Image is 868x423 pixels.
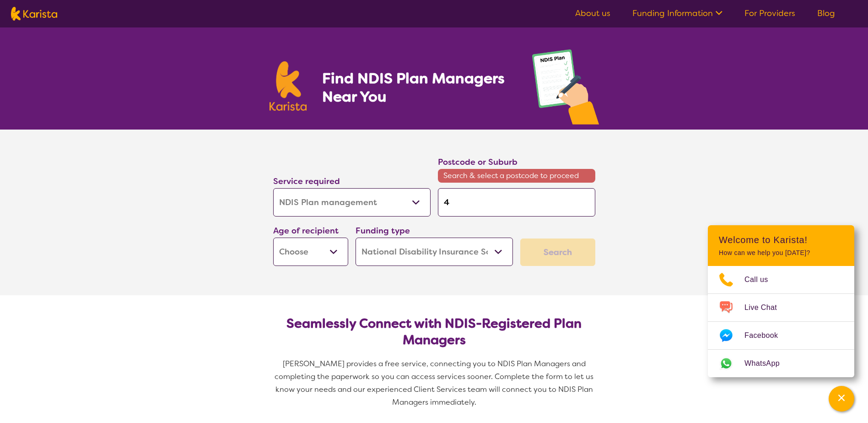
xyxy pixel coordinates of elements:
label: Service required [273,176,340,187]
span: WhatsApp [744,357,791,370]
h1: Find NDIS Plan Managers Near You [322,69,513,106]
a: Web link opens in a new tab. [708,350,854,377]
img: Karista logo [11,7,57,21]
span: Search & select a postcode to proceed [438,169,595,183]
img: Karista logo [270,61,307,111]
img: plan-management [532,49,599,130]
div: Channel Menu [708,225,854,377]
span: Call us [744,273,779,287]
label: Age of recipient [273,225,339,236]
p: How can we help you [DATE]? [719,249,843,257]
label: Postcode or Suburb [438,157,518,168]
input: Type [438,188,595,217]
a: For Providers [744,8,795,19]
ul: Choose channel [708,266,854,377]
a: Blog [817,8,835,19]
span: [PERSON_NAME] provides a free service, connecting you to NDIS Plan Managers and completing the pa... [275,359,595,407]
span: Live Chat [744,301,788,315]
h2: Welcome to Karista! [719,234,843,245]
button: Channel Menu [829,386,854,412]
a: Funding Information [632,8,722,19]
h2: Seamlessly Connect with NDIS-Registered Plan Managers [280,315,588,348]
a: About us [575,8,610,19]
span: Facebook [744,329,789,342]
label: Funding type [356,225,410,236]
